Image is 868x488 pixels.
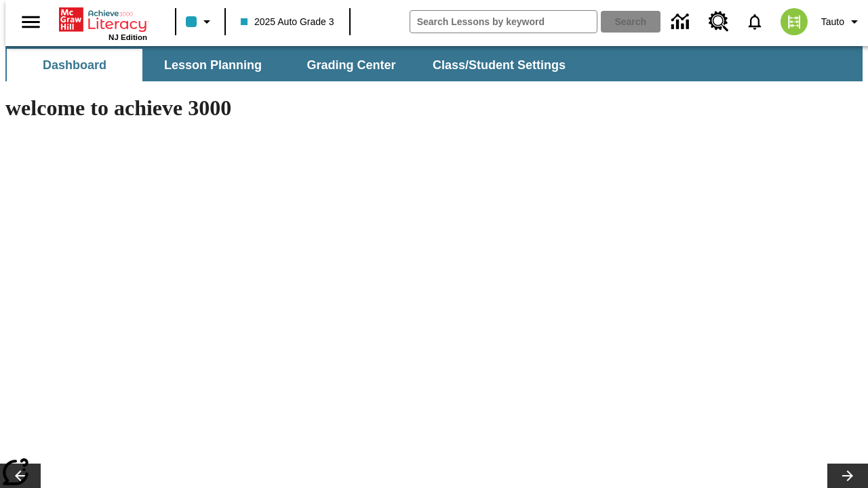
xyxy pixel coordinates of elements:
span: Tauto [821,15,844,29]
span: Dashboard [43,58,106,73]
span: Grading Center [307,58,395,73]
input: search field [410,11,597,33]
span: NJ Edition [108,33,147,41]
button: Lesson Planning [145,49,281,81]
img: avatar image [781,8,808,35]
a: Resource Center, Will open in new tab [701,3,737,40]
button: Grading Center [283,49,419,81]
a: Data Center [663,3,701,41]
button: Class color is light blue. Change class color [180,9,220,34]
h1: welcome to achieve 3000 [5,96,591,121]
a: Home [59,6,147,33]
a: Notifications [737,4,772,39]
button: Dashboard [7,49,142,81]
button: Lesson carousel, Next [827,464,868,488]
span: Class/Student Settings [433,58,566,73]
div: Home [59,5,147,41]
button: Open side menu [11,2,51,42]
button: Class/Student Settings [422,49,576,81]
button: Select a new avatar [772,4,816,39]
button: Profile/Settings [816,9,868,34]
span: 2025 Auto Grade 3 [241,15,334,29]
div: SubNavbar [5,46,863,81]
span: Lesson Planning [164,58,262,73]
div: SubNavbar [5,49,578,81]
